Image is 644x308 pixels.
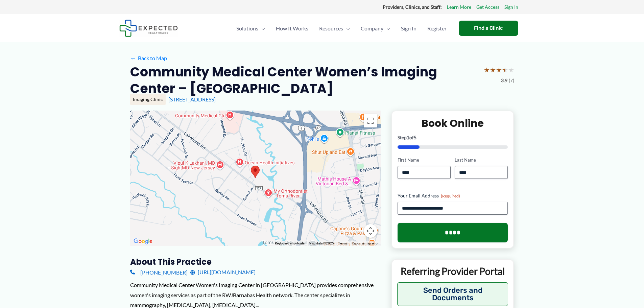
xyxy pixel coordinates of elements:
[361,17,383,40] span: Company
[130,64,478,97] h2: Community Medical Center Women’s Imaging Center – [GEOGRAPHIC_DATA]
[459,21,518,36] a: Find a Clinic
[476,3,499,11] a: Get Access
[397,265,508,277] p: Referring Provider Portal
[236,17,258,40] span: Solutions
[383,17,390,40] span: Menu Toggle
[314,17,355,40] a: ResourcesMenu Toggle
[309,241,334,245] span: Map data ©2025
[190,267,256,277] a: [URL][DOMAIN_NAME]
[504,3,518,11] a: Sign In
[427,17,447,40] span: Register
[397,282,508,306] button: Send Orders and Documents
[130,267,188,277] a: [PHONE_NUMBER]
[398,117,508,130] h2: Book Online
[441,193,460,198] span: (Required)
[276,17,308,40] span: How It Works
[355,17,396,40] a: CompanyMenu Toggle
[319,17,343,40] span: Resources
[422,17,452,40] a: Register
[496,64,502,76] span: ★
[132,237,154,246] img: Google
[231,17,452,40] nav: Primary Site Navigation
[352,241,379,245] a: Report a map error
[509,76,514,85] span: (7)
[398,135,508,140] p: Step of
[364,224,377,238] button: Map camera controls
[119,20,178,37] img: Expected Healthcare Logo - side, dark font, small
[398,192,508,199] label: Your Email Address
[270,17,314,40] a: How It Works
[383,4,442,10] strong: Providers, Clinics, and Staff:
[168,96,216,102] a: [STREET_ADDRESS]
[414,135,416,140] span: 5
[275,241,305,246] button: Keyboard shortcuts
[364,114,377,127] button: Toggle fullscreen view
[338,241,348,245] a: Terms (opens in new tab)
[398,157,451,163] label: First Name
[484,64,490,76] span: ★
[490,64,496,76] span: ★
[130,257,381,267] h3: About this practice
[455,157,508,163] label: Last Name
[508,64,514,76] span: ★
[447,3,471,11] a: Learn More
[407,135,409,140] span: 1
[502,64,508,76] span: ★
[130,53,167,63] a: ←Back to Map
[231,17,270,40] a: SolutionsMenu Toggle
[343,17,350,40] span: Menu Toggle
[401,17,416,40] span: Sign In
[396,17,422,40] a: Sign In
[501,76,507,85] span: 3.9
[130,55,137,61] span: ←
[132,237,154,246] a: Open this area in Google Maps (opens a new window)
[130,94,166,105] div: Imaging Clinic
[258,17,265,40] span: Menu Toggle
